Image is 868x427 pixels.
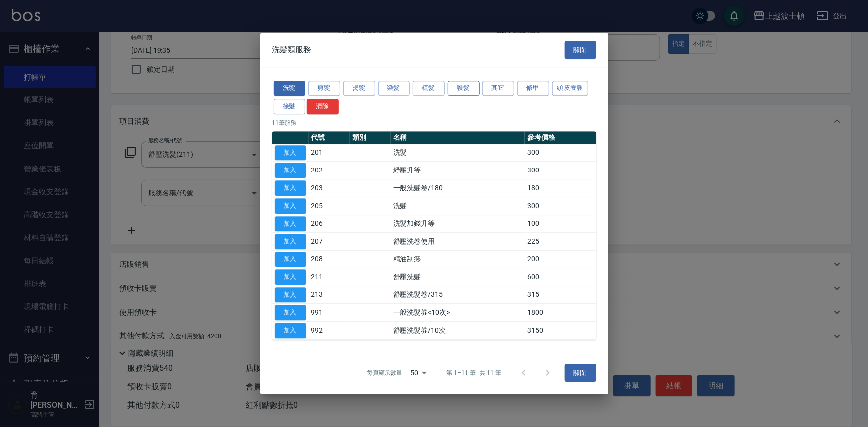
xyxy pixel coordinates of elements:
button: 加入 [275,252,306,267]
button: 加入 [275,269,306,285]
button: 加入 [275,180,306,196]
button: 加入 [275,145,306,161]
td: 洗髮加錢升等 [391,215,525,233]
button: 加入 [275,287,306,303]
td: 1800 [525,304,596,322]
button: 其它 [482,81,514,96]
button: 頭皮養護 [552,81,589,96]
button: 剪髮 [308,81,340,96]
p: 每頁顯示數量 [367,368,402,377]
td: 600 [525,268,596,286]
td: 203 [309,179,350,197]
button: 加入 [275,305,306,321]
td: 精油刮痧 [391,251,525,268]
td: 315 [525,286,596,304]
button: 加入 [275,198,306,214]
button: 加入 [275,323,306,338]
button: 加入 [275,163,306,178]
td: 180 [525,179,596,197]
td: 100 [525,215,596,233]
td: 紓壓升等 [391,162,525,179]
button: 修甲 [517,81,549,96]
td: 201 [309,144,350,162]
td: 211 [309,268,350,286]
td: 300 [525,144,596,162]
button: 護髮 [448,81,480,96]
button: 接髮 [274,99,305,114]
td: 洗髮 [391,144,525,162]
th: 類別 [350,131,391,144]
span: 洗髮類服務 [272,45,312,55]
th: 參考價格 [525,131,596,144]
button: 染髮 [378,81,410,96]
td: 205 [309,197,350,215]
td: 208 [309,251,350,268]
td: 3150 [525,322,596,340]
td: 舒壓洗卷使用 [391,233,525,251]
button: 加入 [275,234,306,250]
td: 300 [525,197,596,215]
td: 225 [525,233,596,251]
td: 992 [309,322,350,340]
button: 洗髮 [274,81,305,96]
td: 舒壓洗髮卷/315 [391,286,525,304]
div: 50 [406,359,430,386]
th: 名稱 [391,131,525,144]
button: 梳髮 [413,81,445,96]
td: 213 [309,286,350,304]
p: 第 1–11 筆 共 11 筆 [446,368,501,377]
button: 加入 [275,216,306,232]
td: 300 [525,162,596,179]
td: 舒壓洗髮 [391,268,525,286]
button: 關閉 [565,41,596,59]
td: 一般洗髮卷/180 [391,179,525,197]
button: 燙髮 [343,81,375,96]
td: 一般洗髮券<10次> [391,304,525,322]
td: 207 [309,233,350,251]
td: 洗髮 [391,197,525,215]
td: 202 [309,162,350,179]
th: 代號 [309,131,350,144]
td: 206 [309,215,350,233]
button: 清除 [307,99,339,114]
td: 991 [309,304,350,322]
td: 舒壓洗髮券/10次 [391,322,525,340]
p: 11 筆服務 [272,118,596,127]
td: 200 [525,251,596,268]
button: 關閉 [565,364,596,382]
